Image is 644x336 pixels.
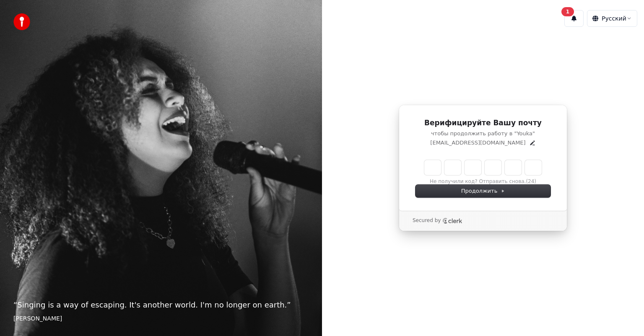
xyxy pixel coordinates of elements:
p: [EMAIL_ADDRESS][DOMAIN_NAME] [430,139,525,147]
p: “ Singing is a way of escaping. It's another world. I'm no longer on earth. ” [13,299,309,311]
span: Продолжить [461,187,505,195]
footer: [PERSON_NAME] [13,314,309,323]
img: youka [13,13,30,30]
div: 1 [561,7,574,16]
button: Edit [529,140,536,146]
p: чтобы продолжить работу в "Youka" [415,130,551,137]
button: Продолжить [415,185,551,197]
input: Enter verification code [424,160,542,175]
p: Secured by [413,217,441,224]
h1: Верифицируйте Вашу почту [415,118,551,128]
button: 1 [564,10,584,27]
a: Clerk logo [442,218,462,224]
